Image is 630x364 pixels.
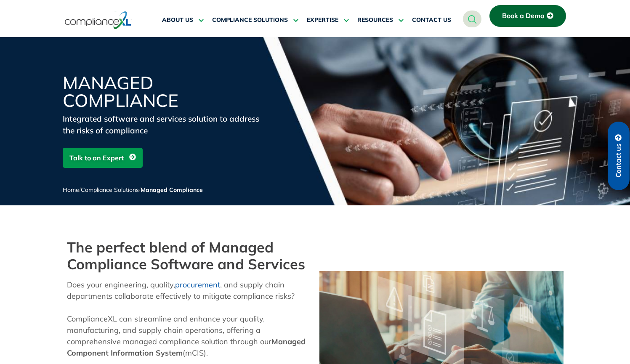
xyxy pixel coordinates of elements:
a: navsearch-button [463,11,481,27]
a: RESOURCES [357,10,404,30]
span: CONTACT US [412,16,451,24]
a: Talk to an Expert [63,148,143,168]
span: Talk to an Expert [69,150,124,166]
a: Home [63,186,79,194]
a: ABOUT US [162,10,204,30]
a: COMPLIANCE SOLUTIONS [212,10,298,30]
span: RESOURCES [357,16,393,24]
b: The perfect blend of Managed Compliance Software and Services [67,238,305,273]
p: Does your engineering, quality, , and supply chain departments collaborate effectively to mitigat... [67,279,311,302]
span: EXPERTISE [307,16,338,24]
a: Contact us [608,122,630,190]
a: procurement [175,280,220,290]
a: Book a Demo [489,5,566,27]
div: Integrated software and services solution to address the risks of compliance [63,113,265,136]
span: Managed Compliance [141,186,203,194]
a: EXPERTISE [307,10,349,30]
h1: Managed Compliance [63,74,265,109]
span: COMPLIANCE SOLUTIONS [212,16,288,24]
span: Contact us [615,143,622,178]
img: logo-one.svg [65,11,132,30]
span: ABOUT US [162,16,193,24]
span: Book a Demo [502,12,544,20]
p: ComplianceXL can streamline and enhance your quality, manufacturing, and supply chain operations,... [67,313,311,359]
a: CONTACT US [412,10,451,30]
span: / / [63,186,203,194]
a: Compliance Solutions [81,186,139,194]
